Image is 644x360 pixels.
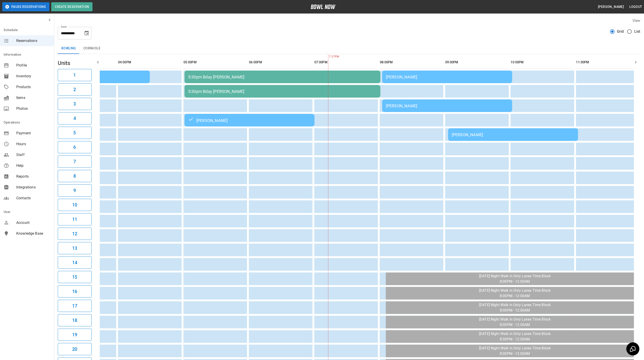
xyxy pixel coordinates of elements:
[16,231,51,236] span: Knowledge Base
[73,86,76,93] h6: 2
[16,220,51,225] span: Account
[58,83,92,96] button: 2
[188,75,377,79] div: 5:30pm Bday [PERSON_NAME]
[72,331,77,338] h6: 19
[58,300,92,312] button: 17
[73,144,76,151] h6: 6
[58,329,92,341] button: 19
[58,184,92,197] button: 9
[2,2,49,11] button: Pause Reservations
[386,103,509,108] div: [PERSON_NAME]
[16,131,51,136] span: Payment
[58,60,92,67] h5: Units
[634,29,640,34] span: List
[72,317,77,324] h6: 18
[16,152,51,158] span: Staff
[80,43,104,54] button: Cornhole
[58,43,80,54] button: Bowling
[188,89,377,94] div: 5:30pm Bday [PERSON_NAME]
[72,346,77,353] h6: 20
[58,156,92,168] button: 7
[452,132,575,137] div: [PERSON_NAME]
[72,288,77,295] h6: 16
[72,273,77,281] h6: 15
[188,117,311,123] div: [PERSON_NAME]
[311,5,336,9] img: logo
[16,63,51,68] span: Profile
[16,84,51,90] span: Products
[16,38,51,44] span: Reservations
[328,55,329,59] span: 7:37PM
[16,163,51,168] span: Help
[58,98,92,110] button: 3
[58,141,92,153] button: 6
[51,2,93,11] button: Create Reservation
[73,115,76,122] h6: 4
[82,29,91,38] button: Choose date, selected date is Aug 30, 2025
[72,216,77,223] h6: 11
[58,199,92,211] button: 10
[58,228,92,240] button: 12
[72,259,77,266] h6: 14
[58,170,92,182] button: 8
[596,3,626,11] button: [PERSON_NAME]
[72,201,77,209] h6: 10
[72,302,77,310] h6: 17
[16,174,51,179] span: Reports
[73,187,76,194] h6: 9
[73,172,76,180] h6: 8
[72,245,77,252] h6: 13
[73,100,76,108] h6: 3
[386,75,509,79] div: [PERSON_NAME]
[58,43,640,54] div: inventory tabs
[617,29,624,34] span: Grid
[58,257,92,269] button: 14
[58,271,92,283] button: 15
[632,18,640,23] label: View
[16,195,51,201] span: Contacts
[58,314,92,326] button: 18
[58,112,92,124] button: 4
[16,185,51,190] span: Integrations
[16,73,51,79] span: Inventory
[58,69,92,81] button: 1
[628,3,644,11] button: Logout
[16,106,51,111] span: Photos
[73,129,76,136] h6: 5
[16,141,51,147] span: Hours
[73,71,76,79] h6: 1
[58,242,92,254] button: 13
[72,230,77,237] h6: 12
[58,343,92,355] button: 20
[58,127,92,139] button: 5
[16,95,51,101] span: Items
[58,285,92,298] button: 16
[58,213,92,225] button: 11
[73,158,76,165] h6: 7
